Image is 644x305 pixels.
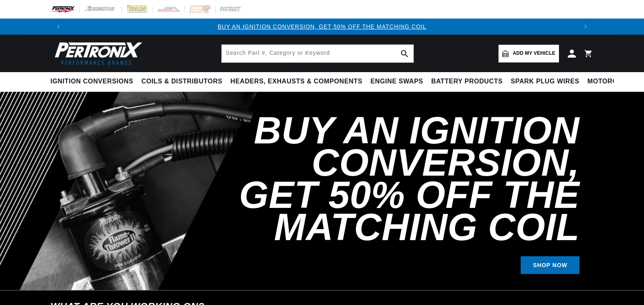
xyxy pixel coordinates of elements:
a: BUY AN IGNITION CONVERSION, GET 50% OFF THE MATCHING COIL [218,23,426,30]
span: Coils & Distributors [141,77,222,86]
summary: Battery Products [427,72,507,91]
slideshow-component: Translation missing: en.sections.announcements.announcement_bar [30,19,614,35]
summary: Coils & Distributors [137,72,226,91]
span: Spark Plug Wires [511,77,579,86]
button: Translation missing: en.sections.announcements.next_announcement [578,19,594,35]
a: SHOP NOW [521,256,580,274]
summary: Engine Swaps [366,72,427,91]
a: Add my vehicle [499,45,559,62]
span: Headers, Exhausts & Components [231,77,362,86]
div: 1 of 3 [66,22,578,31]
img: Pertronix [50,39,143,67]
span: Engine Swaps [370,77,423,86]
input: Search Part #, Category or Keyword [222,45,413,62]
span: Ignition Conversions [50,77,133,86]
button: Translation missing: en.sections.announcements.previous_announcement [50,19,66,35]
summary: Motorcycle [584,72,640,91]
summary: Spark Plug Wires [507,72,583,91]
summary: Ignition Conversions [50,72,137,91]
span: Motorcycle [588,77,636,86]
button: search button [396,45,413,62]
span: Add my vehicle [513,50,555,57]
div: Announcement [66,22,578,31]
h2: Buy an Ignition Conversion, Get 50% off the Matching Coil [235,114,580,243]
summary: Headers, Exhausts & Components [226,72,366,91]
span: Battery Products [431,77,503,86]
